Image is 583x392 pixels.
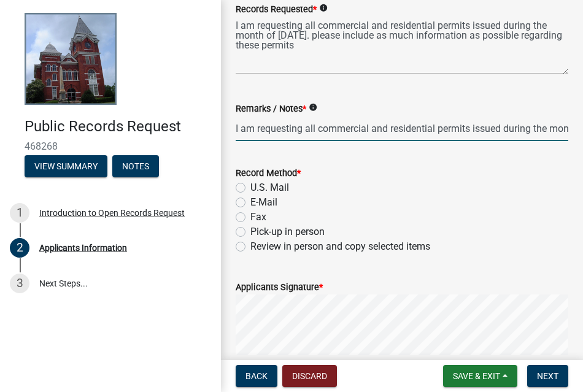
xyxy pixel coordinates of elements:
div: 2 [10,238,29,258]
button: Next [527,365,568,387]
h4: Public Records Request [25,118,211,136]
wm-modal-confirm: Notes [112,162,159,172]
label: Record Method [236,169,301,178]
label: E-Mail [250,195,277,210]
div: 3 [10,274,29,293]
button: Back [236,365,277,387]
label: Applicants Signature [236,283,323,292]
i: info [319,4,328,12]
span: Next [537,371,558,381]
button: Save & Exit [443,365,517,387]
label: Records Requested [236,6,317,14]
label: U.S. Mail [250,180,289,195]
div: Introduction to Open Records Request [39,209,185,217]
i: info [309,103,317,112]
span: Back [245,371,268,381]
label: Pick-up in person [250,225,325,239]
button: View Summary [25,155,107,177]
div: Applicants Information [39,244,127,252]
label: Remarks / Notes [236,105,306,113]
span: Save & Exit [453,371,500,381]
img: Talbot County, Georgia [25,13,117,105]
span: 468268 [25,140,196,152]
button: Notes [112,155,159,177]
label: Fax [250,210,266,225]
button: Discard [282,365,337,387]
wm-modal-confirm: Summary [25,162,107,172]
div: 1 [10,203,29,223]
label: Review in person and copy selected items [250,239,430,254]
